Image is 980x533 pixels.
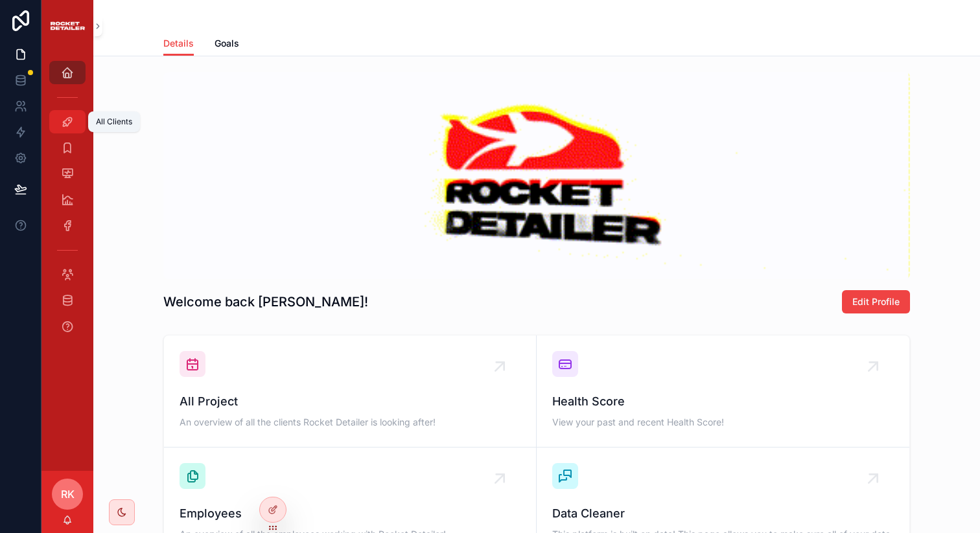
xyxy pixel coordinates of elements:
a: Goals [215,32,239,58]
h1: Welcome back [PERSON_NAME]! [163,293,368,311]
a: Details [163,32,194,56]
span: Employees [180,505,520,523]
span: Edit Profile [852,295,900,308]
span: RK [61,486,75,502]
div: All Clients [96,117,132,127]
a: All ProjectAn overview of all the clients Rocket Detailer is looking after! [164,335,537,448]
img: App logo [49,18,86,34]
span: All Project [180,392,520,411]
span: Health Score [552,392,894,411]
button: Edit Profile [842,290,910,313]
span: Data Cleaner [552,505,894,523]
span: Details [163,37,194,50]
a: Health ScoreView your past and recent Health Score! [537,335,909,448]
span: Goals [215,37,239,50]
div: scrollable content [41,52,93,355]
span: An overview of all the clients Rocket Detailer is looking after! [180,416,520,429]
span: View your past and recent Health Score! [552,416,894,429]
